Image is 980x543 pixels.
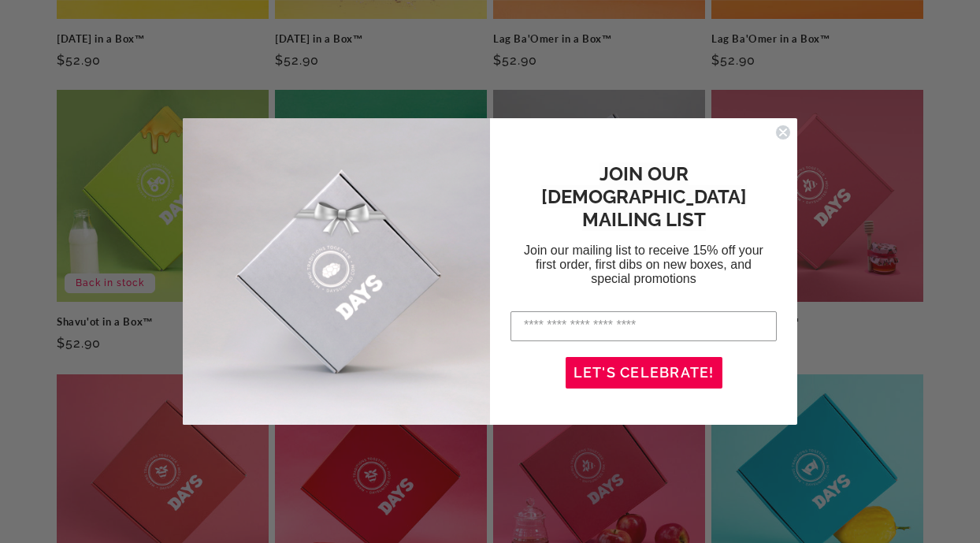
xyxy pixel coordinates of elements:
span: JOIN OUR [DEMOGRAPHIC_DATA] MAILING LIST [541,162,747,231]
img: d3790c2f-0e0c-4c72-ba1e-9ed984504164.jpeg [183,118,490,426]
button: LET'S CELEBRATE! [566,357,722,389]
input: Enter your email address [510,311,777,341]
button: Close dialog [775,125,791,140]
span: Join our mailing list to receive 15% off your first order, first dibs on new boxes, and special p... [524,244,763,285]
